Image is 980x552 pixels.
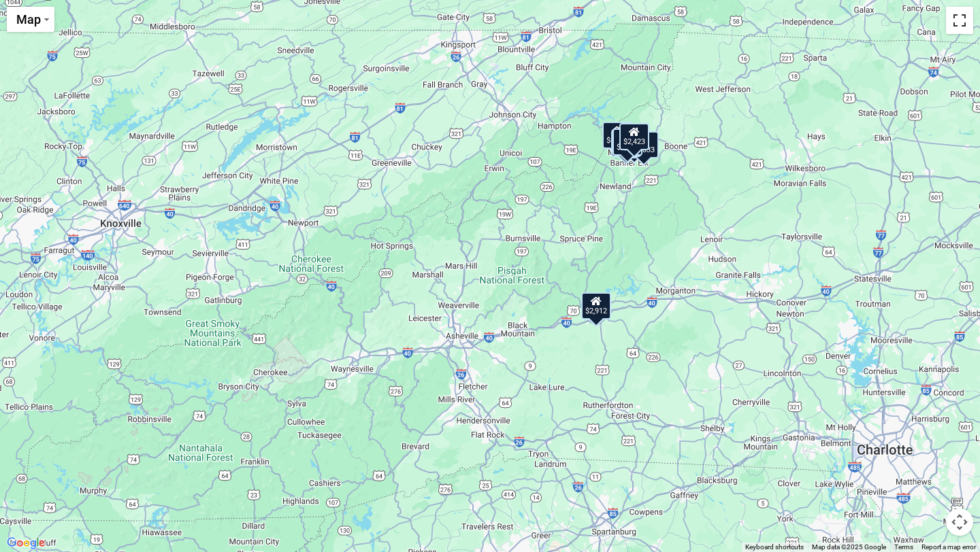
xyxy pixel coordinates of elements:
[611,130,641,157] div: $3,500
[581,292,611,320] div: $2,912
[894,543,913,551] a: Terms (opens in new tab)
[619,123,649,150] div: $2,423
[602,122,632,149] div: $4,096
[921,543,976,551] a: Report a map error
[812,543,886,551] span: Map data ©2025 Google
[612,128,642,156] div: $4,070
[946,508,973,536] button: Map camera controls
[745,542,804,552] button: Keyboard shortcuts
